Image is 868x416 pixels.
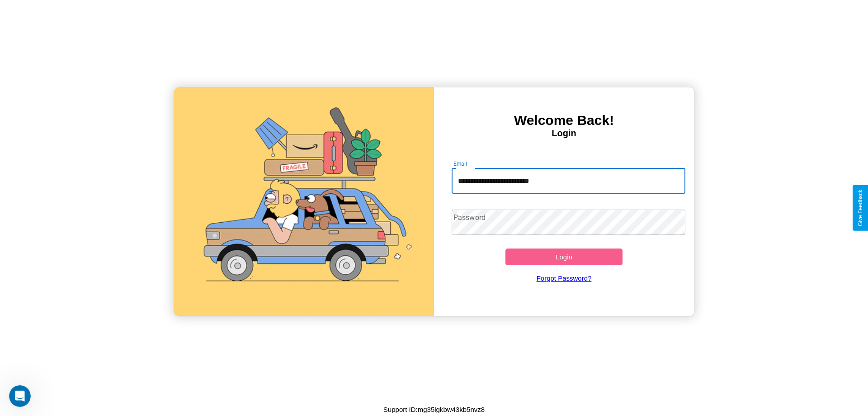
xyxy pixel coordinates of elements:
label: Email [453,160,467,167]
iframe: Intercom live chat [9,385,31,407]
h3: Welcome Back! [434,113,694,128]
h4: Login [434,128,694,139]
p: Support ID: mg35lgkbw43kb5nvz8 [383,403,485,416]
a: Forgot Password? [447,265,681,291]
img: gif [174,87,434,316]
button: Login [505,249,623,265]
div: Give Feedback [857,190,863,226]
